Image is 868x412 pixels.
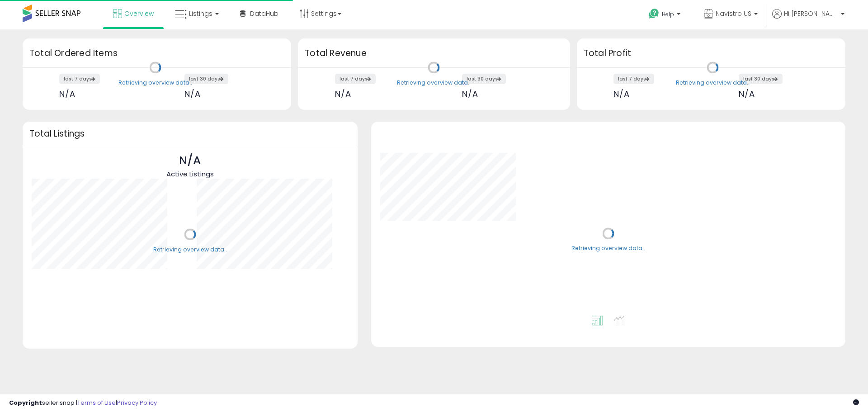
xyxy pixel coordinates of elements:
div: Retrieving overview data.. [571,245,645,253]
span: Navistro US [716,9,751,18]
span: Overview [124,9,154,18]
a: Privacy Policy [117,398,157,407]
i: Get Help [648,8,660,19]
a: Help [642,1,689,29]
div: Retrieving overview data.. [153,246,227,254]
span: DataHub [250,9,278,18]
div: Retrieving overview data.. [676,79,750,87]
div: seller snap | | [9,399,157,407]
strong: Copyright [9,398,42,407]
div: Retrieving overview data.. [397,79,471,87]
span: Help [662,10,674,18]
span: Listings [189,9,212,18]
a: Hi [PERSON_NAME] [772,9,844,29]
span: Hi [PERSON_NAME] [784,9,838,18]
div: Retrieving overview data.. [118,79,192,87]
a: Terms of Use [77,398,116,407]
